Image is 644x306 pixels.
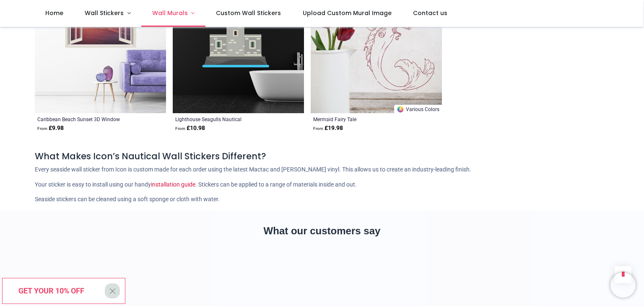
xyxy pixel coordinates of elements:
p: Every seaside wall sticker from Icon is custom made for each order using the latest Mactac and [P... [35,166,609,174]
strong: £ 9.98 [37,124,64,132]
a: Caribbean Beach Sunset 3D Window [37,116,138,122]
span: From [175,126,185,131]
span: From [313,126,323,131]
a: installation guide [151,181,195,188]
a: Mermaid Fairy Tale [313,116,414,122]
iframe: Brevo live chat [610,272,636,298]
span: Home [45,9,63,17]
span: Contact us [413,9,447,17]
h2: What our customers say [35,224,609,238]
span: From [37,126,47,131]
span: Wall Stickers [85,9,124,17]
p: Your sticker is easy to install using our handy . Stickers can be applied to a range of materials... [35,181,609,189]
span: Wall Murals [152,9,188,17]
p: Seaside stickers can be cleaned using a soft sponge or cloth with water. [35,195,609,204]
span: Upload Custom Mural Image [303,9,392,17]
img: Color Wheel [397,106,404,113]
a: Lighthouse Seagulls Nautical [175,116,276,122]
strong: £ 10.98 [175,124,205,132]
h4: What Makes Icon’s Nautical Wall Stickers Different? [35,150,609,162]
span: Custom Wall Stickers [216,9,281,17]
strong: £ 19.98 [313,124,343,132]
a: Various Colors [394,105,442,113]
